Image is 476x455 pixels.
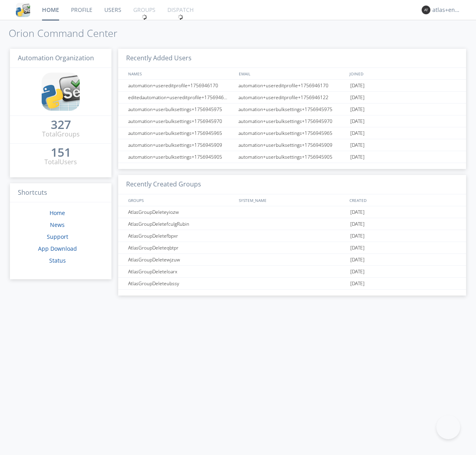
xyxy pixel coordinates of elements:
[118,104,466,115] a: automation+userbulksettings+1756945975automation+userbulksettings+1756945975[DATE]
[16,3,30,17] img: cddb5a64eb264b2086981ab96f4c1ba7
[350,80,365,92] span: [DATE]
[118,92,466,104] a: editedautomation+usereditprofile+1756946122automation+usereditprofile+1756946122[DATE]
[237,68,347,79] div: EMAIL
[350,127,365,139] span: [DATE]
[118,175,466,194] h3: Recently Created Groups
[118,151,466,163] a: automation+userbulksettings+1756945905automation+userbulksettings+1756945905[DATE]
[118,218,466,230] a: AtlasGroupDeletefculgRubin[DATE]
[350,254,365,266] span: [DATE]
[126,68,235,79] div: NAMES
[126,80,236,91] div: automation+usereditprofile+1756946170
[350,92,365,104] span: [DATE]
[236,92,348,103] div: automation+usereditprofile+1756946122
[236,80,348,91] div: automation+usereditprofile+1756946170
[118,242,466,254] a: AtlasGroupDeleteqbtpr[DATE]
[118,278,466,290] a: AtlasGroupDeleteubssy[DATE]
[347,194,459,206] div: CREATED
[126,206,236,218] div: AtlasGroupDeleteyiozw
[49,257,66,264] a: Status
[51,148,71,156] div: 151
[142,14,147,20] img: spin.svg
[126,230,236,242] div: AtlasGroupDeletefbpxr
[118,127,466,139] a: automation+userbulksettings+1756945965automation+userbulksettings+1756945965[DATE]
[51,121,71,130] a: 327
[42,130,80,139] div: Total Groups
[44,157,77,167] div: Total Users
[126,242,236,253] div: AtlasGroupDeleteqbtpr
[118,139,466,151] a: automation+userbulksettings+1756945909automation+userbulksettings+1756945909[DATE]
[126,278,236,289] div: AtlasGroupDeleteubssy
[47,233,68,240] a: Support
[18,54,94,62] span: Automation Organization
[126,254,236,265] div: AtlasGroupDeletewjzuw
[432,6,462,14] div: atlas+english0002
[118,266,466,278] a: AtlasGroupDeleteloarx[DATE]
[118,254,466,266] a: AtlasGroupDeletewjzuw[DATE]
[118,206,466,218] a: AtlasGroupDeleteyiozw[DATE]
[118,49,466,68] h3: Recently Added Users
[236,115,348,127] div: automation+userbulksettings+1756945970
[126,127,236,139] div: automation+userbulksettings+1756945965
[236,127,348,139] div: automation+userbulksettings+1756945965
[237,194,347,206] div: SYSTEM_NAME
[118,230,466,242] a: AtlasGroupDeletefbpxr[DATE]
[347,68,459,79] div: JOINED
[350,151,365,163] span: [DATE]
[350,115,365,127] span: [DATE]
[10,183,111,203] h3: Shortcuts
[50,209,65,217] a: Home
[350,230,365,242] span: [DATE]
[178,14,183,20] img: spin.svg
[236,151,348,163] div: automation+userbulksettings+1756945905
[50,221,65,228] a: News
[51,148,71,157] a: 151
[350,266,365,278] span: [DATE]
[350,206,365,218] span: [DATE]
[126,104,236,115] div: automation+userbulksettings+1756945975
[350,218,365,230] span: [DATE]
[350,242,365,254] span: [DATE]
[51,121,71,129] div: 327
[126,266,236,277] div: AtlasGroupDeleteloarx
[118,115,466,127] a: automation+userbulksettings+1756945970automation+userbulksettings+1756945970[DATE]
[126,115,236,127] div: automation+userbulksettings+1756945970
[126,151,236,163] div: automation+userbulksettings+1756945905
[350,104,365,115] span: [DATE]
[126,218,236,230] div: AtlasGroupDeletefculgRubin
[126,139,236,151] div: automation+userbulksettings+1756945909
[126,92,236,103] div: editedautomation+usereditprofile+1756946122
[350,139,365,151] span: [DATE]
[422,6,430,14] img: 373638.png
[350,278,365,290] span: [DATE]
[236,139,348,151] div: automation+userbulksettings+1756945909
[38,245,77,252] a: App Download
[436,415,460,439] iframe: Toggle Customer Support
[236,104,348,115] div: automation+userbulksettings+1756945975
[126,194,235,206] div: GROUPS
[42,73,80,111] img: cddb5a64eb264b2086981ab96f4c1ba7
[118,80,466,92] a: automation+usereditprofile+1756946170automation+usereditprofile+1756946170[DATE]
